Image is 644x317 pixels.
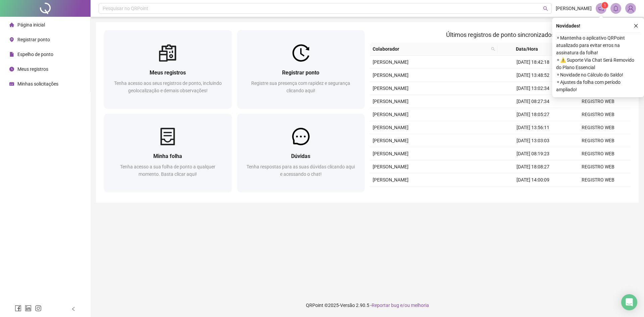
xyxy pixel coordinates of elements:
[373,86,409,91] span: [PERSON_NAME]
[373,151,409,156] span: [PERSON_NAME]
[251,81,350,93] span: Registre sua presença com rapidez e segurança clicando aqui!
[373,138,409,143] span: [PERSON_NAME]
[500,108,566,121] td: [DATE] 18:05:27
[17,81,58,87] span: Minhas solicitações
[500,134,566,147] td: [DATE] 13:03:03
[604,3,606,8] span: 1
[71,307,76,311] span: left
[626,3,636,13] img: 88752
[153,153,182,159] span: Minha folha
[237,30,365,108] a: Registrar pontoRegistre sua presença com rapidez e segurança clicando aqui!
[556,22,580,30] span: Novidades !
[566,121,631,134] td: REGISTRO WEB
[500,160,566,173] td: [DATE] 18:08:27
[566,147,631,160] td: REGISTRO WEB
[373,99,409,104] span: [PERSON_NAME]
[120,164,215,177] span: Tenha acesso a sua folha de ponto a qualquer momento. Basta clicar aqui!
[237,114,365,192] a: DúvidasTenha respostas para as suas dúvidas clicando aqui e acessando o chat!
[556,78,640,93] span: ⚬ Ajustes da folha com período ampliado!
[35,305,42,312] span: instagram
[613,5,619,11] span: bell
[566,187,631,200] td: REGISTRO WEB
[543,6,548,11] span: search
[500,173,566,187] td: [DATE] 14:00:09
[9,37,14,42] span: environment
[9,67,14,71] span: clock-circle
[500,82,566,95] td: [DATE] 13:02:34
[91,294,644,317] footer: QRPoint © 2025 - 2.90.5 -
[598,5,604,11] span: notification
[498,43,562,56] th: Data/Hora
[634,23,638,28] span: close
[150,69,186,76] span: Meus registros
[17,22,45,28] span: Página inicial
[500,147,566,160] td: [DATE] 08:19:23
[373,125,409,130] span: [PERSON_NAME]
[17,66,48,72] span: Meus registros
[104,114,232,192] a: Minha folhaTenha acesso a sua folha de ponto a qualquer momento. Basta clicar aqui!
[373,59,409,65] span: [PERSON_NAME]
[491,47,495,51] span: search
[556,71,640,78] span: ⚬ Novidade no Cálculo do Saldo!
[372,303,429,308] span: Reportar bug e/ou melhoria
[566,108,631,121] td: REGISTRO WEB
[282,69,319,76] span: Registrar ponto
[446,31,554,38] span: Últimos registros de ponto sincronizados
[500,45,554,53] span: Data/Hora
[500,187,566,200] td: [DATE] 13:01:13
[340,303,355,308] span: Versão
[566,173,631,187] td: REGISTRO WEB
[621,294,637,310] div: Open Intercom Messenger
[373,45,488,53] span: Colaborador
[556,5,592,12] span: [PERSON_NAME]
[556,34,640,56] span: ⚬ Mantenha o aplicativo QRPoint atualizado para evitar erros na assinatura da folha!
[500,121,566,134] td: [DATE] 13:56:11
[9,22,14,27] span: home
[373,72,409,78] span: [PERSON_NAME]
[9,82,14,86] span: schedule
[566,95,631,108] td: REGISTRO WEB
[500,95,566,108] td: [DATE] 08:27:34
[17,37,50,42] span: Registrar ponto
[15,305,21,312] span: facebook
[566,134,631,147] td: REGISTRO WEB
[500,69,566,82] td: [DATE] 13:48:52
[17,52,53,57] span: Espelho de ponto
[500,56,566,69] td: [DATE] 18:42:18
[9,52,14,57] span: file
[373,177,409,182] span: [PERSON_NAME]
[373,164,409,169] span: [PERSON_NAME]
[114,81,222,93] span: Tenha acesso aos seus registros de ponto, incluindo geolocalização e demais observações!
[25,305,32,312] span: linkedin
[556,56,640,71] span: ⚬ ⚠️ Suporte Via Chat Será Removido do Plano Essencial
[291,153,310,159] span: Dúvidas
[601,2,608,9] sup: 1
[490,44,496,54] span: search
[566,160,631,173] td: REGISTRO WEB
[104,30,232,108] a: Meus registrosTenha acesso aos seus registros de ponto, incluindo geolocalização e demais observa...
[247,164,355,177] span: Tenha respostas para as suas dúvidas clicando aqui e acessando o chat!
[373,112,409,117] span: [PERSON_NAME]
